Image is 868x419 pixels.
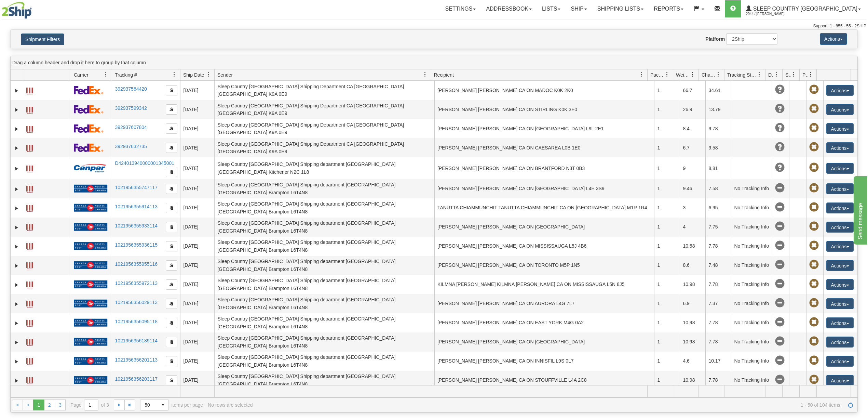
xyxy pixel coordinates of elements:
[115,357,158,363] a: 1021956356201113
[13,126,20,132] a: Expand
[166,203,177,213] button: Copy to clipboard
[826,183,854,194] button: Actions
[809,298,819,308] span: Pickup Not Assigned
[826,317,854,328] button: Actions
[166,299,177,309] button: Copy to clipboard
[166,123,177,134] button: Copy to clipboard
[434,100,654,119] td: [PERSON_NAME] [PERSON_NAME] CA ON STIRLING K0K 3E0
[55,400,66,410] a: 3
[826,142,854,153] button: Actions
[687,69,699,80] a: Weight filter column settings
[654,294,680,313] td: 1
[214,179,434,198] td: Sleep Country [GEOGRAPHIC_DATA] Shipping department [GEOGRAPHIC_DATA] [GEOGRAPHIC_DATA] Brampton ...
[74,124,104,133] img: 2 - FedEx Express®
[180,198,214,218] td: [DATE]
[180,218,214,237] td: [DATE]
[13,377,20,384] a: Expand
[705,332,731,352] td: 7.78
[680,294,705,313] td: 6.9
[809,222,819,231] span: Pickup Not Assigned
[775,142,785,152] span: Unknown
[731,218,772,237] td: No Tracking Info
[680,275,705,294] td: 10.98
[754,69,765,80] a: Tracking Status filter column settings
[731,256,772,275] td: No Tracking Info
[705,119,731,138] td: 9.78
[661,69,673,80] a: Packages filter column settings
[214,157,434,179] td: Sleep Country [GEOGRAPHIC_DATA] Shipping department [GEOGRAPHIC_DATA] [GEOGRAPHIC_DATA] Kitchener...
[654,218,680,237] td: 1
[217,71,233,78] span: Sender
[114,400,125,410] a: Go to the next page
[809,279,819,289] span: Pickup Not Assigned
[74,184,107,193] img: 20 - Canada Post
[440,0,481,17] a: Settings
[74,242,107,250] img: 20 - Canada Post
[21,34,64,45] button: Shipment Filters
[826,241,854,252] button: Actions
[768,71,774,78] span: Delivery Status
[168,69,180,80] a: Tracking # filter column settings
[826,260,854,271] button: Actions
[705,100,731,119] td: 13.79
[13,106,20,113] a: Expand
[826,222,854,233] button: Actions
[214,119,434,138] td: Sleep Country [GEOGRAPHIC_DATA] Shipping Department CA [GEOGRAPHIC_DATA] [GEOGRAPHIC_DATA] K9A 0E9
[775,202,785,212] span: No Tracking Info
[680,179,705,198] td: 9.46
[731,275,772,294] td: No Tracking Info
[826,85,854,96] button: Actions
[115,280,158,286] a: 1021956355972113
[654,237,680,256] td: 1
[13,339,20,346] a: Expand
[809,202,819,212] span: Pickup Not Assigned
[203,69,214,80] a: Ship Date filter column settings
[74,376,107,384] img: 20 - Canada Post
[26,221,33,232] a: Label
[166,337,177,347] button: Copy to clipboard
[26,142,33,153] a: Label
[214,294,434,313] td: Sleep Country [GEOGRAPHIC_DATA] Shipping department [GEOGRAPHIC_DATA] [GEOGRAPHIC_DATA] Brampton ...
[434,138,654,157] td: [PERSON_NAME] [PERSON_NAME] CA ON CAESAREA L0B 1E0
[74,86,104,94] img: 2 - FedEx Express®
[214,275,434,294] td: Sleep Country [GEOGRAPHIC_DATA] Shipping department [GEOGRAPHIC_DATA] [GEOGRAPHIC_DATA] Brampton ...
[775,183,785,193] span: No Tracking Info
[705,294,731,313] td: 7.37
[13,301,20,307] a: Expand
[705,352,731,371] td: 10.17
[74,280,107,289] img: 20 - Canada Post
[775,298,785,308] span: No Tracking Info
[183,71,204,78] span: Ship Date
[809,183,819,193] span: Pickup Not Assigned
[166,318,177,328] button: Copy to clipboard
[115,376,158,382] a: 1021956356203117
[13,243,20,250] a: Expand
[820,33,847,45] button: Actions
[680,119,705,138] td: 8.4
[26,355,33,366] a: Label
[650,71,665,78] span: Packages
[180,81,214,100] td: [DATE]
[26,298,33,309] a: Label
[115,319,158,324] a: 1021956356095118
[115,71,137,78] span: Tracking #
[654,100,680,119] td: 1
[115,185,158,190] a: 1021956355747117
[809,241,819,250] span: Pickup Not Assigned
[166,85,177,95] button: Copy to clipboard
[775,375,785,384] span: No Tracking Info
[166,356,177,366] button: Copy to clipboard
[826,356,854,367] button: Actions
[33,400,44,410] span: Page 1
[74,261,107,270] img: 20 - Canada Post
[705,218,731,237] td: 7.75
[566,0,592,17] a: Ship
[258,402,840,408] span: 1 - 50 of 104 items
[649,0,689,17] a: Reports
[826,298,854,309] button: Actions
[26,162,33,173] a: Label
[731,352,772,371] td: No Tracking Info
[115,223,158,228] a: 1021956355933114
[654,275,680,294] td: 1
[214,138,434,157] td: Sleep Country [GEOGRAPHIC_DATA] Shipping Department CA [GEOGRAPHIC_DATA] [GEOGRAPHIC_DATA] K9A 0E9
